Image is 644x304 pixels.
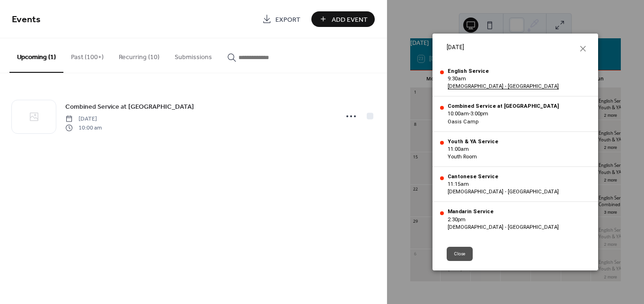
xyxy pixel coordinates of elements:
[167,38,220,72] button: Submissions
[448,76,559,82] div: 9:30am
[448,154,498,160] div: Youth Room
[448,68,559,74] div: English Service
[448,146,498,152] div: 11:00am
[311,11,375,27] button: Add Event
[448,189,559,195] div: [DEMOGRAPHIC_DATA] - [GEOGRAPHIC_DATA]
[448,208,559,215] div: Mandarin Service
[447,247,473,261] button: Close
[275,15,300,25] span: Export
[469,111,470,117] span: -
[447,43,464,52] span: [DATE]
[448,83,559,89] a: [DEMOGRAPHIC_DATA] - [GEOGRAPHIC_DATA]
[111,38,167,72] button: Recurring (10)
[65,102,194,112] span: Combined Service at [GEOGRAPHIC_DATA]
[448,224,559,230] div: [DEMOGRAPHIC_DATA] - [GEOGRAPHIC_DATA]
[65,115,102,123] span: [DATE]
[255,11,308,27] a: Export
[448,139,498,145] div: Youth & YA Service
[65,123,102,132] span: 10:00 am
[448,103,559,109] div: Combined Service at [GEOGRAPHIC_DATA]
[448,181,559,187] div: 11:15am
[65,101,194,112] a: Combined Service at [GEOGRAPHIC_DATA]
[448,111,469,117] span: 10:00am
[9,38,63,73] button: Upcoming (1)
[12,10,41,29] span: Events
[63,38,111,72] button: Past (100+)
[332,15,368,25] span: Add Event
[448,119,559,125] div: Oasis Camp
[448,174,559,180] div: Cantonese Service
[448,217,559,223] div: 2:30pm
[470,111,488,117] span: 3:00pm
